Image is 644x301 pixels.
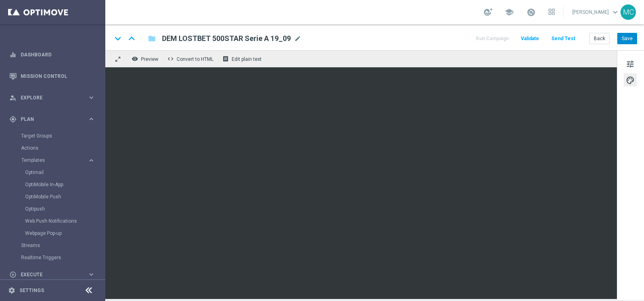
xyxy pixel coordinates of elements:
a: Optimail [25,169,84,176]
i: keyboard_arrow_up [126,32,138,45]
span: Execute [21,272,87,277]
i: keyboard_arrow_right [87,94,95,101]
a: Mission Control [21,65,95,87]
div: Execute [9,271,87,278]
button: Mission Control [9,73,96,80]
span: Templates [21,158,79,163]
a: OptiMobile Push [25,193,84,200]
span: mode_edit [294,35,301,42]
a: Target Groups [21,133,84,139]
div: Plan [9,116,87,123]
div: Dashboard [9,44,95,65]
i: keyboard_arrow_right [87,157,95,164]
a: Actions [21,145,84,151]
a: OptiMobile In-App [25,181,84,188]
div: Actions [21,142,104,154]
span: Plan [21,117,87,122]
div: Explore [9,94,87,101]
a: Optipush [25,206,84,212]
span: Edit plain text [232,56,262,62]
a: Web Push Notifications [25,218,84,224]
i: settings [8,287,15,294]
button: remove_red_eye Preview [130,54,162,64]
span: DEM LOSTBET 500STAR Serie A 19_09 [162,34,291,43]
span: school [505,8,514,17]
button: Templates keyboard_arrow_right [21,157,96,163]
div: Target Groups [21,130,104,142]
button: equalizer Dashboard [9,52,96,58]
span: Explore [21,95,87,100]
div: Realtime Triggers [21,252,104,264]
div: Mission Control [9,65,95,87]
i: person_search [9,94,17,101]
div: Web Push Notifications [25,215,104,227]
button: gps_fixed Plan keyboard_arrow_right [9,116,96,123]
div: OptiMobile In-App [25,178,104,191]
span: code [167,56,174,62]
a: Realtime Triggers [21,254,84,261]
i: keyboard_arrow_right [87,271,95,278]
button: play_circle_outline Execute keyboard_arrow_right [9,271,96,278]
div: Templates [21,154,104,239]
button: folder [147,32,157,45]
a: Streams [21,242,84,249]
button: Send Test [550,33,576,44]
div: Streams [21,239,104,252]
span: Validate [521,36,539,41]
span: Convert to HTML [177,56,213,62]
a: Dashboard [21,44,95,65]
button: receipt Edit plain text [220,54,265,64]
a: Settings [19,288,44,293]
button: person_search Explore keyboard_arrow_right [9,95,96,101]
div: MC [621,4,636,20]
i: remove_red_eye [132,56,138,62]
span: tune [626,59,635,69]
i: receipt [222,56,229,62]
a: [PERSON_NAME]keyboard_arrow_down [571,6,621,18]
i: gps_fixed [9,116,17,123]
i: equalizer [9,51,17,58]
i: keyboard_arrow_right [87,115,95,123]
i: keyboard_arrow_down [112,32,124,45]
div: Webpage Pop-up [25,227,104,239]
button: palette [624,73,637,86]
span: palette [626,75,635,86]
div: Optipush [25,203,104,215]
i: play_circle_outline [9,271,17,278]
i: folder [148,34,156,43]
button: Back [589,33,610,44]
button: code Convert to HTML [165,54,217,64]
div: OptiMobile Push [25,191,104,203]
button: Save [617,33,637,44]
a: Webpage Pop-up [25,230,84,236]
div: Templates [21,158,87,163]
button: Validate [520,33,540,44]
div: Optimail [25,166,104,178]
span: keyboard_arrow_down [611,8,620,17]
span: Preview [141,56,158,62]
button: tune [624,57,637,70]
